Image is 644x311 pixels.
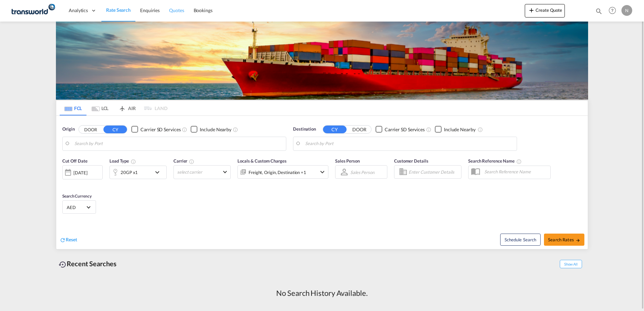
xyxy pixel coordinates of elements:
[516,159,522,164] md-icon: Your search will be saved by the below given name
[60,237,66,243] md-icon: icon-refresh
[426,127,431,132] md-icon: Unchecked: Search for CY (Container Yard) services for all selected carriers.Checked : Search for...
[595,7,603,18] div: icon-magnify
[576,238,580,243] md-icon: icon-arrow-right
[131,126,181,133] md-checkbox: Checkbox No Ink
[237,165,328,179] div: Freight Origin Destination Factory Stuffingicon-chevron-down
[114,101,140,115] md-tab-item: AIR
[62,158,88,164] span: Cut Off Date
[62,179,67,188] md-datepicker: Select
[444,126,476,133] div: Include Nearby
[200,126,231,133] div: Include Nearby
[237,158,287,164] span: Locals & Custom Charges
[305,139,513,149] input: Search by Port
[318,168,326,176] md-icon: icon-chevron-down
[131,159,136,164] md-icon: icon-information-outline
[478,127,483,132] md-icon: Unchecked: Ignores neighbouring ports when fetching rates.Checked : Includes neighbouring ports w...
[10,3,56,18] img: f753ae806dec11f0841701cdfdf085c0.png
[56,116,588,249] div: Origin DOOR CY Checkbox No InkUnchecked: Search for CY (Container Yard) services for all selected...
[394,158,428,164] span: Customer Details
[621,5,632,16] div: N
[276,288,367,299] div: No Search History Available.
[140,7,160,13] span: Enquiries
[233,127,238,132] md-icon: Unchecked: Ignores neighbouring ports when fetching rates.Checked : Includes neighbouring ports w...
[121,168,138,177] div: 20GP x1
[74,139,283,149] input: Search by Port
[468,158,522,164] span: Search Reference Name
[595,7,603,15] md-icon: icon-magnify
[191,126,231,133] md-checkbox: Checkbox No Ink
[66,237,77,242] span: Reset
[544,234,584,246] button: Search Ratesicon-arrow-right
[56,22,588,100] img: LCL+%26+FCL+BACKGROUND.png
[67,204,86,210] span: AED
[66,202,92,212] md-select: Select Currency: د.إ AEDUnited Arab Emirates Dirham
[153,168,165,176] md-icon: icon-chevron-down
[323,126,347,133] button: CY
[87,101,114,115] md-tab-item: LCL
[60,101,87,115] md-tab-item: FCL
[69,7,88,14] span: Analytics
[560,260,582,268] span: Show All
[348,126,371,133] button: DOOR
[109,158,136,164] span: Load Type
[173,158,194,164] span: Carrier
[56,256,119,271] div: Recent Searches
[189,159,194,164] md-icon: The selected Trucker/Carrierwill be displayed in the rate results If the rates are from another f...
[500,234,541,246] button: Note: By default Schedule search will only considerorigin ports, destination ports and cut off da...
[103,126,127,133] button: CY
[527,6,536,14] md-icon: icon-plus 400-fg
[60,236,77,244] div: icon-refreshReset
[376,126,425,133] md-checkbox: Checkbox No Ink
[118,104,126,109] md-icon: icon-airplane
[607,5,618,16] span: Help
[169,7,184,13] span: Quotes
[249,168,306,177] div: Freight Origin Destination Factory Stuffing
[481,167,550,177] input: Search Reference Name
[59,261,67,269] md-icon: icon-backup-restore
[73,170,87,176] div: [DATE]
[182,127,187,132] md-icon: Unchecked: Search for CY (Container Yard) services for all selected carriers.Checked : Search for...
[335,158,360,164] span: Sales Person
[109,166,167,179] div: 20GP x1icon-chevron-down
[194,7,213,13] span: Bookings
[62,165,103,179] div: [DATE]
[293,126,316,133] span: Destination
[385,126,425,133] div: Carrier SD Services
[409,167,459,177] input: Enter Customer Details
[350,167,375,177] md-select: Sales Person
[62,194,92,199] span: Search Currency
[435,126,476,133] md-checkbox: Checkbox No Ink
[525,4,565,18] button: icon-plus 400-fgCreate Quote
[106,7,131,13] span: Rate Search
[607,5,621,17] div: Help
[140,126,181,133] div: Carrier SD Services
[62,126,74,133] span: Origin
[60,101,167,115] md-pagination-wrapper: Use the left and right arrow keys to navigate between tabs
[79,126,102,133] button: DOOR
[548,237,580,242] span: Search Rates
